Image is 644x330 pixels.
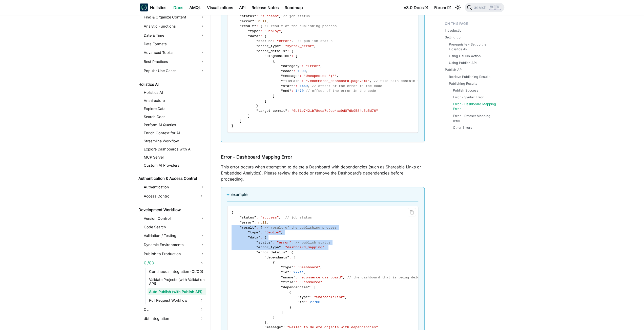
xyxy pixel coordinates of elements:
[260,226,262,230] span: {
[449,81,477,86] a: Publishing Results
[324,246,326,249] span: ,
[142,40,206,48] a: Data Formats
[312,84,382,88] span: // offset of the error in the code
[401,4,431,12] a: v3.0 Docs
[298,39,333,43] span: // publish status
[287,325,378,329] span: "Failed to delete objects with dependencies"
[281,29,283,33] span: ,
[293,266,295,269] span: :
[142,162,206,169] a: Custom AI Providers
[148,296,197,304] a: Pull Request Workflow
[295,241,330,245] span: // publish status
[281,64,302,68] span: "category"
[347,276,425,279] span: // the dashboard that is being deleted
[291,109,378,113] span: "0bf1e7421b78eea7d9ce4ac9d07db9584e5c5d76"
[279,14,281,18] span: ,
[264,226,337,230] span: // result of the publishing process
[300,84,308,88] span: 1469
[256,44,281,48] span: "error_type"
[260,231,262,234] span: :
[256,104,258,108] span: }
[273,39,275,43] span: :
[273,59,275,63] span: {
[300,276,343,279] span: "ecommerce_dashboard"
[306,69,308,73] span: ,
[232,124,234,128] span: }
[291,54,293,58] span: :
[289,271,291,274] span: :
[291,49,293,53] span: {
[240,216,256,219] span: "status"
[240,226,256,230] span: "result"
[256,226,258,230] span: :
[370,79,372,83] span: ,
[281,84,295,88] span: "start"
[266,19,268,23] span: ,
[465,3,504,12] button: Search (Ctrl+K)
[258,19,267,23] span: null
[137,81,206,88] a: Holistics AI
[142,315,197,323] a: dbt Integration
[140,4,166,12] a: HolisticsHolistics
[314,285,316,289] span: [
[232,211,234,214] span: {
[281,89,291,93] span: "end"
[281,231,283,234] span: ,
[256,24,258,28] span: :
[248,4,282,12] a: Release Notes
[150,5,166,11] b: Holistics
[221,154,425,160] h4: Error - Dashboard Mapping Error
[204,4,236,12] a: Visualizations
[260,14,279,18] span: "success"
[142,154,206,161] a: MCP Server
[472,5,489,10] span: Search
[248,34,260,38] span: "data"
[445,67,462,72] a: Publish API
[295,280,297,284] span: :
[256,14,258,18] span: :
[453,102,497,111] a: Error - Dashboard Mapping Error
[221,164,425,182] p: This error occurs when attempting to delete a Dashboard with dependencies (such as Shareable Link...
[295,54,297,58] span: [
[277,39,291,43] span: "error"
[281,79,302,83] span: "filePath"
[254,221,256,225] span: :
[227,191,418,197] summary: example
[148,276,206,287] a: Validate Projects (with Validation API)
[142,214,206,223] a: Version Control
[240,19,254,23] span: "error"
[298,300,306,304] span: "id"
[449,60,476,65] a: Using Publish API
[300,280,322,284] span: "Ecommerce"
[310,295,312,299] span: :
[298,69,306,73] span: 1000
[345,295,347,299] span: ,
[142,22,206,30] a: Analytic Functions
[293,69,295,73] span: :
[256,216,258,219] span: :
[264,29,281,33] span: "Deploy"
[285,44,314,48] span: "syntax_error"
[281,271,289,274] span: "id"
[291,89,293,93] span: :
[343,276,345,279] span: ,
[258,221,267,225] span: null
[306,79,370,83] span: "/ecommerce_dashboard.page.aml"
[281,69,293,73] span: "code"
[197,315,206,323] button: Expand sidebar category 'dbt Integration'
[273,241,275,245] span: :
[142,259,206,267] a: CI/CD
[304,74,337,78] span: "Unexpected ';'"
[142,183,206,191] a: Authentication
[291,251,293,254] span: {
[137,175,206,182] a: Authentication & Access Control
[264,231,281,234] span: "Deploy"
[142,241,206,249] a: Dynamic Environments
[289,256,291,259] span: :
[282,4,306,12] a: Roadmap
[148,268,206,275] a: Continuous Integration (CI/CD)
[137,206,206,213] a: Development Workflow
[142,250,206,258] a: Publish to Production
[281,276,295,279] span: "uname"
[264,99,266,103] span: ]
